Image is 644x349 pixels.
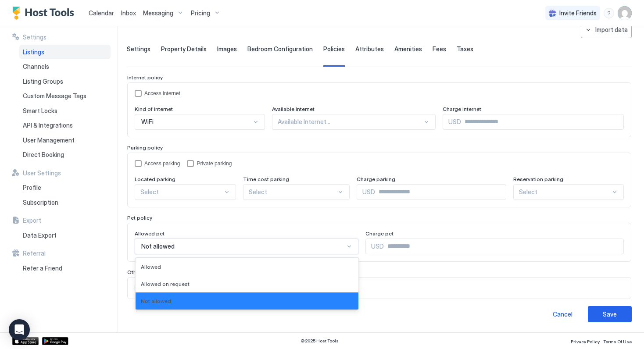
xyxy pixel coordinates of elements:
button: Cancel [540,306,584,322]
div: Save [603,310,617,319]
span: Allowed [141,264,161,270]
span: Listing Groups [23,78,63,85]
span: Smart Locks [23,107,57,115]
span: Terms Of Use [603,339,632,344]
input: Input Field [461,114,623,129]
a: Direct Booking [19,147,111,162]
span: Invite Friends [559,9,597,17]
span: Allowed pet [135,230,165,237]
span: User Settings [23,169,61,177]
span: Images [217,45,237,53]
a: Host Tools Logo [12,7,78,20]
a: User Management [19,133,111,148]
div: User profile [618,6,632,20]
span: Kind of internet [135,106,173,112]
span: API & Integrations [23,121,73,129]
a: Refer a Friend [19,261,111,276]
div: Cancel [553,310,572,319]
a: Terms Of Use [603,336,632,345]
a: Channels [19,59,111,74]
span: Data Export [23,231,57,239]
span: Calendar [89,9,114,17]
span: Time cost parking [243,176,289,182]
span: Amenities [394,45,422,53]
span: Available Internet [272,106,315,112]
span: Charge pet [365,230,394,237]
span: Policies [323,45,345,53]
div: Access internet [144,90,180,96]
span: Inbox [121,9,136,17]
a: Custom Message Tags [19,89,111,103]
a: Profile [19,180,111,195]
a: Google Play Store [42,337,68,345]
div: accessParking [135,160,180,167]
span: Pet policy [127,214,152,221]
div: Import data [595,25,628,34]
span: Custom Message Tags [23,92,86,100]
a: Data Export [19,228,111,243]
button: Save [588,306,632,322]
span: Charge parking [357,176,395,182]
span: Not allowed [141,242,175,250]
a: Listing Groups [19,74,111,89]
span: Direct Booking [23,151,64,159]
span: Profile [23,184,41,192]
span: USD [448,118,461,126]
div: Access parking [144,160,180,167]
span: Charge internet [443,106,481,112]
span: Subscription [23,199,58,207]
span: Channels [23,63,49,71]
button: Import data [581,21,632,38]
span: Located parking [135,176,175,182]
span: Internet policy [127,74,163,81]
span: Export [23,217,41,224]
span: User Management [23,136,75,144]
div: Open Intercom Messenger [9,319,30,340]
a: Inbox [121,8,136,18]
span: USD [362,188,375,196]
div: privateParking [187,160,232,167]
div: accessInternet [135,90,624,97]
input: Input Field [384,239,624,254]
span: Bedroom Configuration [247,45,313,53]
a: Subscription [19,195,111,210]
span: Not allowed [141,298,171,304]
a: Privacy Policy [571,336,600,345]
div: menu [604,8,614,18]
span: Referral [23,249,46,257]
span: Taxes [457,45,473,53]
span: © 2025 Host Tools [301,338,339,344]
span: Settings [127,45,150,53]
span: Listings [23,48,44,56]
span: Refer a Friend [23,264,62,272]
span: WiFi [141,118,154,126]
div: childrenAllowed [135,285,177,292]
a: App Store [12,337,39,345]
span: Parking policy [127,144,163,151]
span: Reservation parking [513,176,563,182]
span: Privacy Policy [571,339,600,344]
a: API & Integrations [19,118,111,133]
a: Smart Locks [19,103,111,118]
span: Messaging [143,9,173,17]
span: USD [371,242,384,250]
span: Fees [433,45,446,53]
span: Settings [23,33,47,41]
span: Attributes [355,45,384,53]
input: Input Field [375,185,506,199]
span: Property Details [161,45,207,53]
a: Listings [19,45,111,60]
div: Private parking [197,160,232,167]
a: Calendar [89,8,114,18]
span: Other policy [127,269,158,275]
span: Pricing [191,9,210,17]
span: Allowed on request [141,281,190,287]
